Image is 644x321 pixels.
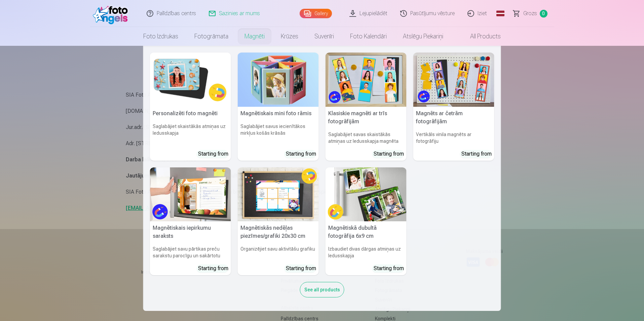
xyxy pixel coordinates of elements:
div: Starting from [286,150,316,158]
h5: Personalizēti foto magnēti [150,107,231,120]
h5: Klasiskie magnēti ar trīs fotogrāfijām [326,107,407,128]
a: Personalizēti foto magnētiPersonalizēti foto magnētiSaglabājiet skaistākās atmiņas uz ledusskapja... [150,53,231,161]
a: Foto kalendāri [342,27,395,46]
a: Magnētiskais iepirkumu sarakstsMagnētiskais iepirkumu sarakstsSaglabājiet savu pārtikas preču sar... [150,167,231,276]
a: Magnētiskās nedēļas piezīmes/grafiki 20x30 cmMagnētiskās nedēļas piezīmes/grafiki 20x30 cmOrganiz... [238,167,319,276]
div: Starting from [198,264,228,272]
img: Magnētiskais iepirkumu saraksts [150,167,231,222]
img: Klasiskie magnēti ar trīs fotogrāfijām [326,53,407,107]
h6: Saglabājiet savas skaistākās atmiņas uz ledusskapja magnēta [326,128,407,147]
a: Magnētiskais mini foto rāmisMagnētiskais mini foto rāmisSaglabājiet savus iecienītākos mirkļus ko... [238,53,319,161]
img: Magnētiskā dubultā fotogrāfija 6x9 cm [326,167,407,222]
a: Klasiskie magnēti ar trīs fotogrāfijāmKlasiskie magnēti ar trīs fotogrāfijāmSaglabājiet savas ska... [326,53,407,161]
a: All products [451,27,509,46]
a: Magnēts ar četrām fotogrāfijāmMagnēts ar četrām fotogrāfijāmVertikāls vinila magnēts ar fotogrāfi... [413,53,494,161]
h6: Saglabājiet skaistākās atmiņas uz ledusskapja [150,120,231,147]
span: Grozs [523,9,537,18]
img: Magnētiskais mini foto rāmis [238,53,319,107]
span: 0 [540,10,547,18]
h6: Saglabājiet savu pārtikas preču sarakstu parocīgu un sakārtotu [150,243,231,262]
a: Atslēgu piekariņi [395,27,451,46]
h5: Magnētiskā dubultā fotogrāfija 6x9 cm [326,221,407,243]
div: Starting from [374,264,404,272]
a: Krūzes [273,27,306,46]
div: Starting from [461,150,492,158]
img: Magnētiskās nedēļas piezīmes/grafiki 20x30 cm [238,167,319,222]
h6: Saglabājiet savus iecienītākos mirkļus košās krāsās [238,120,319,147]
div: See all products [300,282,344,297]
a: Fotogrāmata [186,27,236,46]
div: Starting from [198,150,228,158]
h5: Magnētiskās nedēļas piezīmes/grafiki 20x30 cm [238,221,319,243]
a: Magnēti [236,27,273,46]
h5: Magnētiskais iepirkumu saraksts [150,221,231,243]
a: Magnētiskā dubultā fotogrāfija 6x9 cmMagnētiskā dubultā fotogrāfija 6x9 cmIzbaudiet divas dārgas ... [326,167,407,276]
a: Suvenīri [306,27,342,46]
h6: Vertikāls vinila magnēts ar fotogrāfiju [413,128,494,147]
div: Starting from [286,264,316,272]
h5: Magnētiskais mini foto rāmis [238,107,319,120]
h6: Organizējiet savu aktivitāšu grafiku [238,243,319,262]
a: Gallery [300,9,332,18]
img: /fa1 [93,3,131,24]
a: Foto izdrukas [135,27,186,46]
img: Magnēts ar četrām fotogrāfijām [413,53,494,107]
div: Starting from [374,150,404,158]
h6: Izbaudiet divas dārgas atmiņas uz ledusskapja [326,243,407,262]
img: Personalizēti foto magnēti [150,53,231,107]
a: See all products [300,286,344,293]
h5: Magnēts ar četrām fotogrāfijām [413,107,494,128]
